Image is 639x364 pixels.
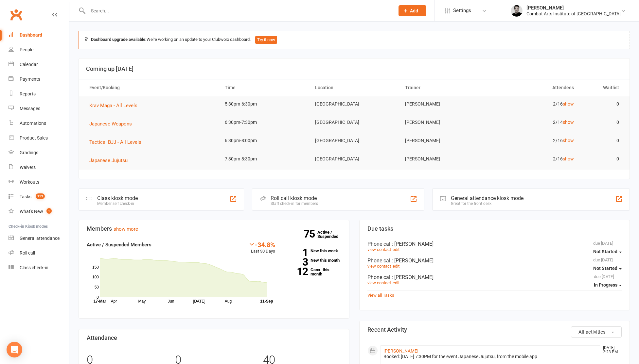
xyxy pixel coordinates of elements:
td: 0 [580,96,625,112]
td: [PERSON_NAME] [399,151,489,167]
button: Not Started [593,262,622,274]
span: Japanese Weapons [89,121,132,127]
div: Staff check-in for members [271,201,318,206]
a: Payments [9,72,69,87]
span: Krav Maga - All Levels [89,103,137,108]
span: All activities [578,329,606,335]
div: Reports [20,91,36,96]
a: General attendance kiosk mode [9,231,69,246]
a: Calendar [9,57,69,72]
span: Tactical BJJ - All Levels [89,139,141,145]
td: [GEOGRAPHIC_DATA] [309,133,399,148]
td: 2/16 [489,133,580,148]
div: Roll call [20,250,35,256]
span: In Progress [594,282,617,288]
a: Workouts [9,175,69,190]
a: Waivers [9,160,69,175]
strong: 12 [285,267,308,276]
button: Try it now [255,36,277,44]
a: 12Canx. this month [285,268,341,276]
div: Combat Arts Institute of [GEOGRAPHIC_DATA] [526,11,621,17]
td: 5:30pm-6:30pm [219,96,309,112]
a: Automations [9,116,69,131]
a: [PERSON_NAME] [383,348,418,354]
strong: Active / Suspended Members [87,242,151,248]
strong: 75 [304,229,317,239]
a: 1New this week [285,249,341,253]
a: 3New this month [285,258,341,262]
div: Waivers [20,165,36,170]
div: Class kiosk mode [97,195,138,201]
a: show more [114,226,138,232]
a: Product Sales [9,131,69,145]
div: General attendance [20,236,60,241]
div: Phone call [367,274,622,280]
a: view contact [367,264,391,269]
a: Reports [9,87,69,101]
a: edit [393,264,399,269]
strong: Dashboard upgrade available: [91,37,147,42]
a: Tasks 153 [9,190,69,204]
span: 153 [36,193,45,199]
h3: Due tasks [367,225,622,232]
span: Settings [453,3,471,18]
strong: 3 [285,257,308,267]
div: Gradings [20,150,38,155]
td: 2/14 [489,115,580,130]
div: Payments [20,76,40,82]
button: Tactical BJJ - All Levels [89,138,146,146]
a: show [563,120,574,125]
div: Great for the front desk [451,201,524,206]
div: Automations [20,121,46,126]
a: view contact [367,247,391,252]
img: thumb_image1715648137.png [510,4,523,17]
div: Product Sales [20,135,48,141]
td: 2/16 [489,151,580,167]
a: View all Tasks [367,293,394,298]
div: -34.8% [248,241,275,248]
div: Tasks [20,194,31,199]
th: Attendees [489,79,580,96]
th: Location [309,79,399,96]
div: Calendar [20,62,38,67]
button: All activities [571,326,622,338]
a: show [563,101,574,107]
a: show [563,156,574,161]
input: Search... [86,6,390,15]
button: In Progress [594,279,622,291]
span: Add [410,8,418,13]
a: What's New1 [9,204,69,219]
div: Last 30 Days [248,241,275,255]
a: show [563,138,574,143]
div: What's New [20,209,43,214]
th: Time [219,79,309,96]
span: Not Started [593,249,617,254]
a: Clubworx [8,7,24,23]
h3: Coming up [DATE] [86,66,622,72]
div: Member self check-in [97,201,138,206]
span: 1 [46,208,52,214]
div: Messages [20,106,40,111]
div: General attendance kiosk mode [451,195,524,201]
a: edit [393,247,399,252]
a: Class kiosk mode [9,260,69,275]
button: Japanese Jujutsu [89,157,132,164]
div: Dashboard [20,32,42,38]
button: Not Started [593,246,622,257]
span: : [PERSON_NAME] [392,257,434,264]
button: Add [399,5,426,16]
span: Japanese Jujutsu [89,157,128,163]
time: [DATE] 2:23 PM [600,346,621,354]
td: 2/16 [489,96,580,112]
div: Open Intercom Messenger [7,342,22,357]
button: Japanese Weapons [89,120,136,128]
a: People [9,42,69,57]
a: Messages [9,101,69,116]
div: Phone call [367,241,622,247]
th: Waitlist [580,79,625,96]
td: 0 [580,151,625,167]
span: : [PERSON_NAME] [392,241,434,247]
span: Not Started [593,266,617,271]
td: 0 [580,133,625,148]
td: [GEOGRAPHIC_DATA] [309,151,399,167]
